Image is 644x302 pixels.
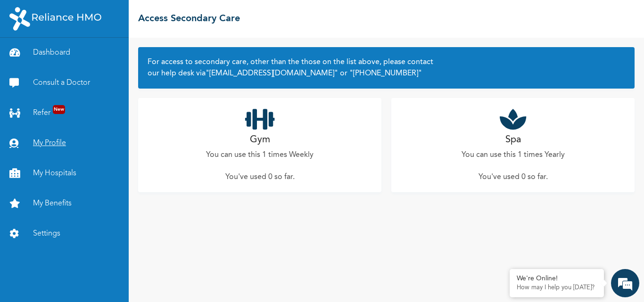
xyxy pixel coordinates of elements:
div: We're Online! [517,275,597,283]
p: You've used 0 so far . [225,171,295,183]
p: How may I help you today? [517,284,597,292]
img: d_794563401_company_1708531726252_794563401 [17,47,38,71]
span: We're online! [55,100,130,195]
p: You can use this 1 times Weekly [206,149,314,161]
p: You've used 0 so far . [479,171,548,183]
h2: Spa [505,133,521,147]
img: RelianceHMO's Logo [9,7,101,31]
p: You can use this 1 times Yearly [462,149,565,161]
div: Chat with us now [49,53,158,65]
a: "[PHONE_NUMBER]" [347,70,422,77]
textarea: Type your message and hit 'Enter' [5,220,180,253]
h2: Gym [250,133,270,147]
span: Conversation [5,269,92,276]
div: FAQs [92,253,180,282]
h2: Access Secondary Care [138,12,240,26]
h2: For access to secondary care, other than the those on the list above, please contact our help des... [148,57,625,79]
a: "[EMAIL_ADDRESS][DOMAIN_NAME]" [206,70,338,77]
div: Minimize live chat window [155,5,177,27]
span: New [53,105,65,114]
